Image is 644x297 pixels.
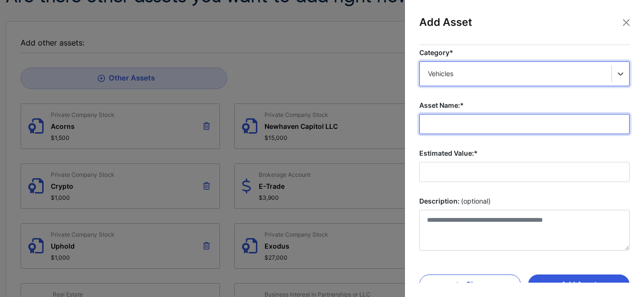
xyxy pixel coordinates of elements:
span: (optional) [461,196,491,206]
label: Asset Name:* [419,101,630,110]
button: Close [619,15,633,30]
label: Category* [419,48,630,57]
button: Add Asset [528,274,630,295]
div: Add Asset [419,14,630,45]
div: Vehicles [428,69,603,79]
label: Description: [419,196,630,206]
label: Estimated Value:* [419,148,630,158]
button: Close [419,274,521,295]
